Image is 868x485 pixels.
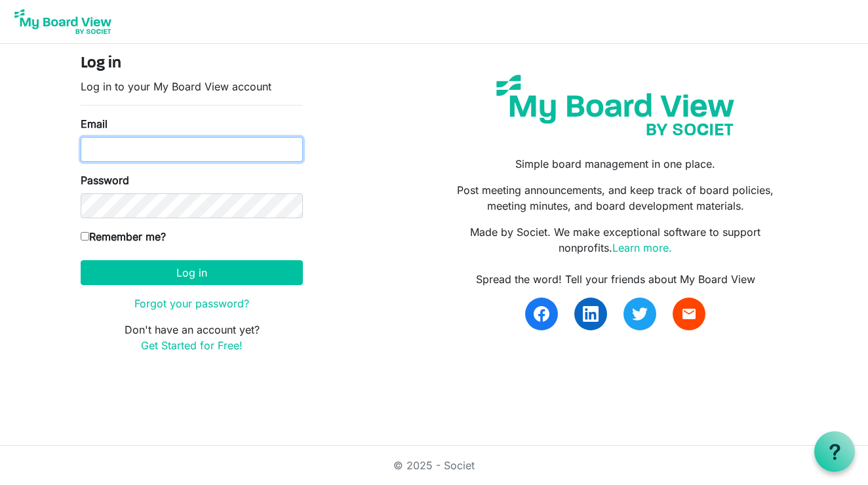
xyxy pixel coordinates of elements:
[81,260,303,285] button: Log in
[444,224,787,256] p: Made by Societ. We make exceptional software to support nonprofits.
[141,339,243,352] a: Get Started for Free!
[444,156,787,172] p: Simple board management in one place.
[393,459,475,472] a: © 2025 - Societ
[612,241,672,254] a: Learn more.
[81,79,303,94] p: Log in to your My Board View account
[486,65,744,145] img: my-board-view-societ.svg
[81,232,89,241] input: Remember me?
[444,271,787,287] div: Spread the word! Tell your friends about My Board View
[81,116,108,132] label: Email
[534,306,549,322] img: facebook.svg
[81,54,303,73] h4: Log in
[81,322,303,353] p: Don't have an account yet?
[81,229,166,244] label: Remember me?
[583,306,599,322] img: linkedin.svg
[444,182,787,214] p: Post meeting announcements, and keep track of board policies, meeting minutes, and board developm...
[673,298,705,330] a: email
[81,172,129,188] label: Password
[10,5,115,38] img: My Board View Logo
[681,306,697,322] span: email
[134,297,249,310] a: Forgot your password?
[632,306,648,322] img: twitter.svg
